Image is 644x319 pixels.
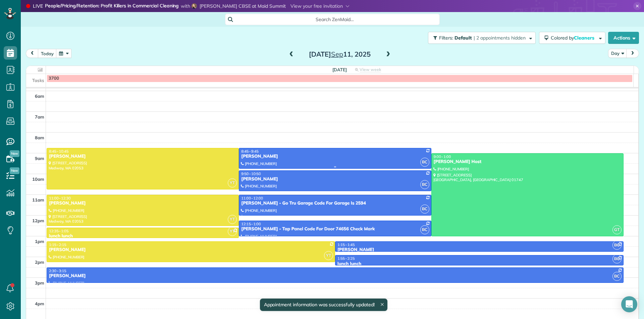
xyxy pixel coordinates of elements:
span: 2:30 - 3:15 [49,268,66,273]
span: New [10,167,19,174]
button: prev [26,49,39,58]
a: Filters: Default | 2 appointments hidden [425,32,536,44]
span: 10am [32,176,44,182]
span: 12:35 - 1:05 [49,229,68,233]
span: Cleaners [574,35,595,41]
span: 1:15 - 2:15 [49,242,66,247]
div: [PERSON_NAME] - Go Tru Garage Code For Garage Is 2594 [241,201,429,206]
span: [PERSON_NAME] CBSE at Maid Summit [200,3,286,9]
span: 11:00 - 12:00 [241,196,263,201]
span: BC [420,225,429,234]
span: GT [612,225,622,234]
span: 8:45 - 10:45 [49,149,68,154]
button: Day [608,49,627,58]
span: YT [324,251,333,260]
span: Colored by [551,35,597,41]
span: 12:15 - 1:00 [241,222,261,226]
span: 1:15 - 1:45 [337,242,355,247]
span: 6am [35,93,44,99]
span: YT [228,215,237,224]
button: today [38,49,57,58]
span: 2pm [35,259,44,265]
span: BC [612,254,622,263]
span: BC [420,205,429,214]
span: 9:50 - 10:50 [241,171,261,176]
span: with [181,3,190,9]
span: 1:55 - 2:25 [337,256,355,261]
div: Appointment information was successfully updated! [260,299,387,311]
span: 8am [35,135,44,140]
span: YT [228,227,237,236]
button: Actions [608,32,639,44]
span: | 2 appointments hidden [474,35,526,41]
span: 4pm [35,301,44,306]
button: next [626,49,639,58]
div: [PERSON_NAME] Host [433,159,622,165]
span: 8:45 - 9:45 [241,149,259,154]
button: Colored byCleaners [539,32,605,44]
span: New [10,150,19,157]
span: 12pm [32,218,44,223]
span: 1pm [35,239,44,244]
span: [DATE] [332,67,347,72]
span: BC [612,241,622,250]
span: BC [420,158,429,167]
h2: [DATE] 11, 2025 [298,51,382,58]
div: [PERSON_NAME] [49,247,333,253]
div: [PERSON_NAME] - Tap Panel Code For Door 74656 Check Mark [241,226,429,232]
div: [PERSON_NAME] [49,154,237,159]
span: Filters: [439,35,453,41]
div: [PERSON_NAME] [337,247,622,253]
span: Sep [331,50,343,58]
div: [PERSON_NAME] [241,154,429,159]
span: 11:00 - 12:30 [49,196,71,201]
span: 11am [32,197,44,203]
div: Open Intercom Messenger [621,296,637,312]
span: 9:00 - 1:00 [434,154,451,159]
span: 3pm [35,280,44,286]
div: [PERSON_NAME] [49,273,622,279]
span: BC [420,180,429,189]
div: lunch lunch [337,261,622,267]
span: 3700 [49,76,59,81]
img: sharon-l-cowan-cbse-07ff1a16c6eca22f5a671ec2db1f15d99b5fdb5d1a005d855bb838e052cce1b6.jpg [192,3,197,9]
span: YT [228,178,237,187]
span: 7am [35,114,44,119]
button: Filters: Default | 2 appointments hidden [428,32,536,44]
span: 9am [35,156,44,161]
div: [PERSON_NAME] [49,201,237,206]
span: View week [360,67,381,72]
span: Default [454,35,472,41]
div: lunch lunch [49,233,237,239]
div: [PERSON_NAME] [241,176,429,182]
span: BC [612,272,622,281]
